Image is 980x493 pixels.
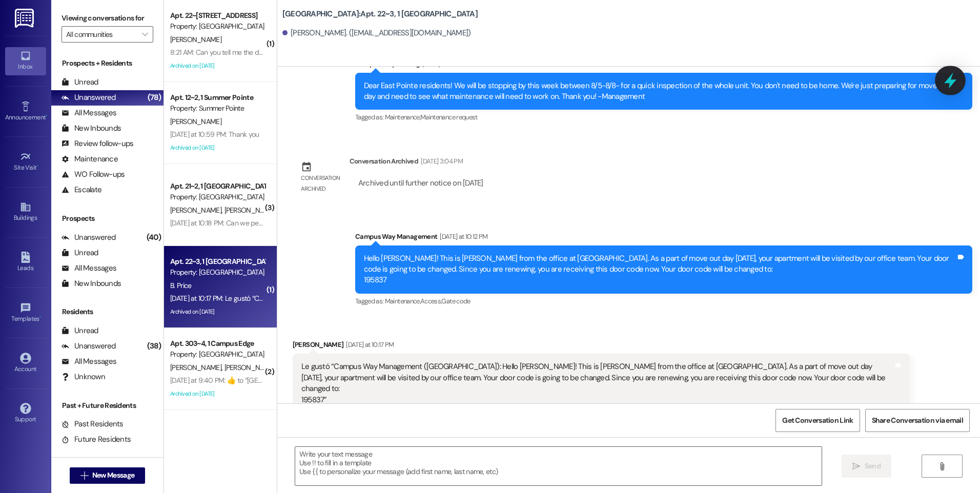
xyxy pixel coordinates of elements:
div: Residents [51,306,164,317]
label: Viewing conversations for [62,10,153,26]
span: • [39,314,41,321]
div: Property: Summer Pointe [170,103,265,114]
a: Account [5,350,46,377]
a: Leads [5,249,46,276]
div: (38) [145,338,164,354]
i:  [142,30,148,38]
span: New Message [92,470,134,481]
div: Property: [GEOGRAPHIC_DATA] [170,349,265,360]
div: All Messages [62,356,116,367]
div: (40) [144,230,164,245]
div: Archived until further notice on [DATE] [357,178,484,189]
div: [DATE] at 10:12 PM [437,231,487,242]
i:  [938,462,946,470]
div: Escalate [62,184,101,195]
div: [DATE] at 10:18 PM: Can we petition to keep our old code?👀 [170,218,348,228]
img: ResiDesk Logo [15,9,36,28]
a: Inbox [5,47,46,75]
div: (78) [145,90,164,106]
div: Past + Future Residents [51,400,164,411]
span: Share Conversation via email [872,415,963,426]
div: Unanswered [62,232,116,243]
div: Apt. 22~3, 1 [GEOGRAPHIC_DATA] [170,256,265,267]
div: New Inbounds [62,123,121,134]
b: [GEOGRAPHIC_DATA]: Apt. 22~3, 1 [GEOGRAPHIC_DATA] [282,9,478,19]
div: Unanswered [62,92,116,103]
div: [PERSON_NAME] [293,339,910,354]
div: Conversation archived [301,173,341,195]
div: Conversation Archived [350,156,418,167]
div: Review follow-ups [62,138,133,149]
a: Support [5,400,46,427]
div: Unread [62,248,98,258]
a: Templates • [5,299,46,327]
div: Unanswered [62,341,116,352]
span: Maintenance request [420,113,478,121]
button: New Message [70,467,146,484]
div: Apt. 12~2, 1 Summer Pointe [170,92,265,103]
span: Maintenance , [385,297,420,305]
div: [DATE] at 9:40 PM: ​👍​ to “ [GEOGRAPHIC_DATA] ([GEOGRAPHIC_DATA]): I have [PERSON_NAME] moving fr... [170,376,637,385]
div: Apt. 21~2, 1 [GEOGRAPHIC_DATA] [170,181,265,192]
div: Hello [PERSON_NAME]! This is [PERSON_NAME] from the office at [GEOGRAPHIC_DATA]. As a part of mov... [364,253,956,286]
div: All Messages [62,108,116,118]
div: Archived on [DATE] [169,59,266,72]
div: Archived on [DATE] [169,141,266,154]
div: Property: [GEOGRAPHIC_DATA] [170,21,265,32]
span: Gate code [441,297,470,305]
span: B. Price [170,281,191,290]
div: Prospects [51,213,164,224]
span: [PERSON_NAME] [224,206,275,215]
i:  [852,462,860,470]
span: [PERSON_NAME] [170,35,221,44]
div: Unknown [62,372,105,382]
div: Campus Way Management [355,231,972,245]
div: Tagged as: [355,294,972,309]
button: Get Conversation Link [775,409,860,432]
div: [PERSON_NAME]. ([EMAIL_ADDRESS][DOMAIN_NAME]) [282,28,471,38]
div: 8:21 AM: Can you tell me the door code of apartment 9 at [GEOGRAPHIC_DATA]? I dont think anyone i... [170,48,602,57]
div: Tagged as: [355,110,972,125]
div: Prospects + Residents [51,58,164,69]
div: Future Residents [62,434,131,445]
div: [DATE] at 10:17 PM [343,339,394,350]
input: All communities [66,26,137,43]
span: [PERSON_NAME] [170,363,224,372]
div: [DATE] 3:04 PM [418,156,463,167]
span: • [46,112,47,119]
div: Apt. 22~[STREET_ADDRESS] [170,10,265,21]
div: Dear East Pointe residents! We will be stopping by this week between 8/5-8/8- for a quick inspect... [364,80,956,102]
span: [PERSON_NAME] [170,117,221,126]
div: [DATE] at 10:59 PM: Thank you [170,130,259,139]
a: Site Visit • [5,148,46,176]
div: Le gustó “Campus Way Management ([GEOGRAPHIC_DATA]): Hello [PERSON_NAME]! This is [PERSON_NAME] f... [301,361,893,405]
span: [PERSON_NAME] [170,206,224,215]
div: Past Residents [62,419,124,429]
span: Get Conversation Link [782,415,853,426]
div: WO Follow-ups [62,169,125,180]
div: Apt. 303~4, 1 Campus Edge [170,338,265,349]
div: Property: [GEOGRAPHIC_DATA] [170,192,265,202]
i:  [80,471,88,480]
div: New Inbounds [62,278,121,289]
div: All Messages [62,263,116,274]
div: Maintenance [62,154,118,165]
a: Buildings [5,198,46,226]
span: Send [865,461,881,471]
div: Unread [62,325,98,336]
span: [PERSON_NAME] [224,363,275,372]
button: Send [842,455,891,478]
span: • [37,162,38,170]
span: Maintenance , [385,113,420,121]
div: Archived on [DATE] [169,305,266,318]
div: Unread [62,77,98,88]
button: Share Conversation via email [865,409,970,432]
div: Property: [GEOGRAPHIC_DATA] [170,267,265,278]
div: Archived on [DATE] [169,387,266,400]
span: Access , [420,297,441,305]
